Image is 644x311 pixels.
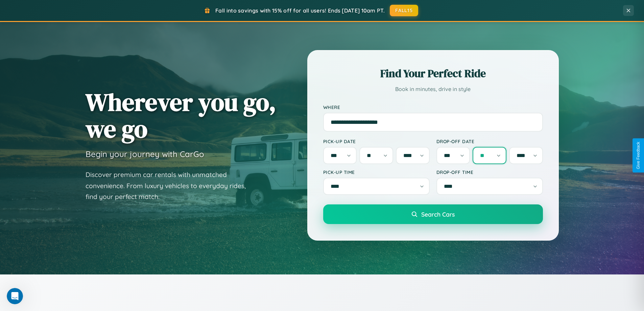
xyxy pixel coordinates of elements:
[436,138,543,144] label: Drop-off Date
[323,138,430,144] label: Pick-up Date
[86,169,255,202] p: Discover premium car rentals with unmatched convenience. From luxury vehicles to everyday rides, ...
[636,142,641,169] div: Give Feedback
[86,89,276,142] h1: Wherever you go, we go
[86,149,204,159] h3: Begin your journey with CarGo
[436,169,543,175] label: Drop-off Time
[215,7,385,14] span: Fall into savings with 15% off for all users! Ends [DATE] 10am PT.
[7,288,23,304] iframe: Intercom live chat
[323,169,430,175] label: Pick-up Time
[323,204,543,224] button: Search Cars
[390,5,418,16] button: FALL15
[323,66,543,81] h2: Find Your Perfect Ride
[323,104,543,110] label: Where
[323,84,543,94] p: Book in minutes, drive in style
[421,210,455,218] span: Search Cars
